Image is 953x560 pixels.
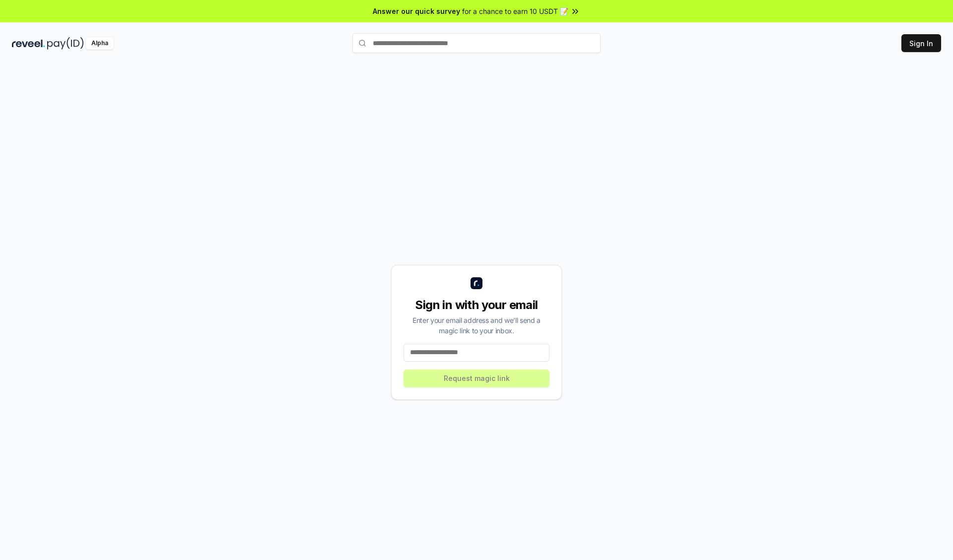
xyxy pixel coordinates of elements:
img: pay_id [47,37,84,50]
div: Alpha [86,37,114,50]
span: Answer our quick survey [373,6,460,16]
div: Enter your email address and we’ll send a magic link to your inbox. [404,315,549,336]
img: logo_small [471,277,482,289]
div: Sign in with your email [404,297,549,313]
button: Sign In [901,34,941,52]
img: reveel_dark [12,37,45,50]
span: for a chance to earn 10 USDT 📝 [462,6,568,16]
